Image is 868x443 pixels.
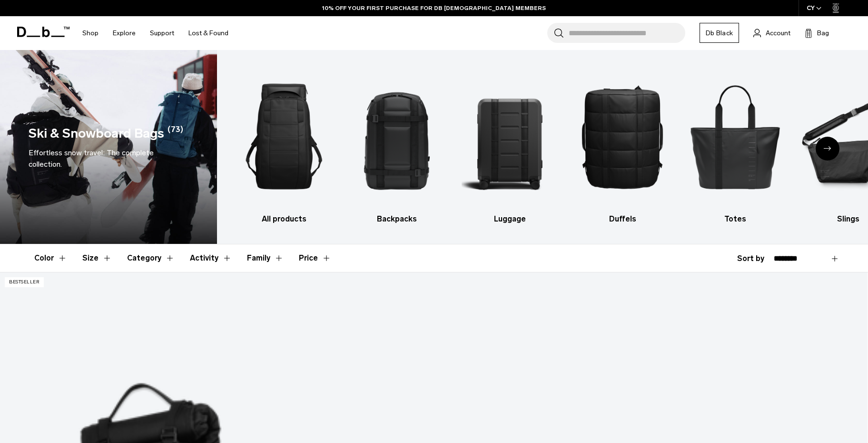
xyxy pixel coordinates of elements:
[574,213,671,225] h3: Duffels
[349,213,445,225] h3: Backpacks
[322,4,546,12] a: 10% OFF YOUR FIRST PURCHASE FOR DB [DEMOGRAPHIC_DATA] MEMBERS
[236,64,332,209] img: Db
[462,64,558,209] img: Db
[247,244,284,272] button: Toggle Filter
[687,64,783,225] a: Db Totes
[687,64,783,209] img: Db
[462,64,558,225] li: 3 / 10
[574,64,671,225] a: Db Duffels
[190,244,232,272] button: Toggle Filter
[766,28,790,38] span: Account
[29,124,164,143] h1: Ski & Snowboard Bags
[236,213,332,225] h3: All products
[113,16,136,50] a: Explore
[82,244,112,272] button: Toggle Filter
[5,277,44,287] p: Bestseller
[299,244,331,272] button: Toggle Price
[687,64,783,225] li: 5 / 10
[753,27,790,39] a: Account
[236,64,332,225] a: Db All products
[805,27,829,39] button: Bag
[34,244,67,272] button: Toggle Filter
[75,16,236,50] nav: Main Navigation
[700,23,739,43] a: Db Black
[574,64,671,225] li: 4 / 10
[188,16,228,50] a: Lost & Found
[29,148,154,169] span: Effortless snow travel: The complete collection.
[462,64,558,225] a: Db Luggage
[349,64,445,209] img: Db
[349,64,445,225] a: Db Backpacks
[236,64,332,225] li: 1 / 10
[150,16,174,50] a: Support
[817,28,829,38] span: Bag
[816,137,839,161] div: Next slide
[687,213,783,225] h3: Totes
[82,16,99,50] a: Shop
[349,64,445,225] li: 2 / 10
[168,124,183,143] span: (73)
[127,244,175,272] button: Toggle Filter
[574,64,671,209] img: Db
[462,213,558,225] h3: Luggage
